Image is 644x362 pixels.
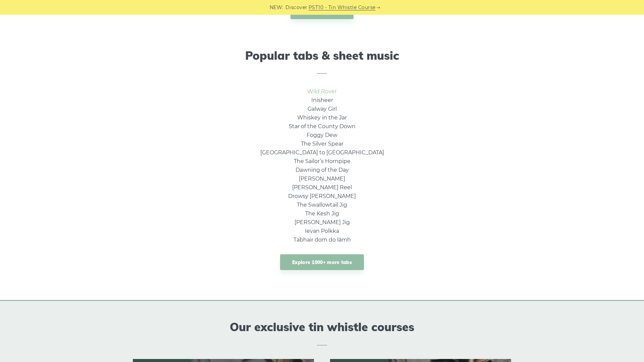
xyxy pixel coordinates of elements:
[133,320,511,346] h2: Our exclusive tin whistle courses
[285,4,308,11] span: Discover
[305,228,339,234] a: Ievan Polkka
[280,254,364,270] a: Explore 1000+ more tabs
[289,123,356,130] a: Star of the County Down
[297,202,347,208] a: The Swallowtail Jig
[299,175,345,182] a: [PERSON_NAME]
[309,4,376,11] a: PST10 - Tin Whistle Course
[308,106,337,112] a: Galway Girl
[307,132,337,138] a: Foggy Dew
[297,114,347,121] a: Whiskey in the Jar
[293,237,351,243] a: Tabhair dom do lámh
[305,210,339,217] a: The Kesh Jig
[270,4,283,11] span: NEW:
[292,184,352,191] a: [PERSON_NAME] Reel
[260,149,384,156] a: [GEOGRAPHIC_DATA] to [GEOGRAPHIC_DATA]
[133,49,511,74] h2: Popular tabs & sheet music
[301,141,343,147] a: The Silver Spear
[296,167,349,173] a: Dawning of the Day
[311,97,333,103] a: Inisheer
[294,219,350,225] a: [PERSON_NAME] Jig
[307,88,337,95] a: Wild Rover
[294,158,351,164] a: The Sailor’s Hornpipe
[288,193,356,199] a: Drowsy [PERSON_NAME]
